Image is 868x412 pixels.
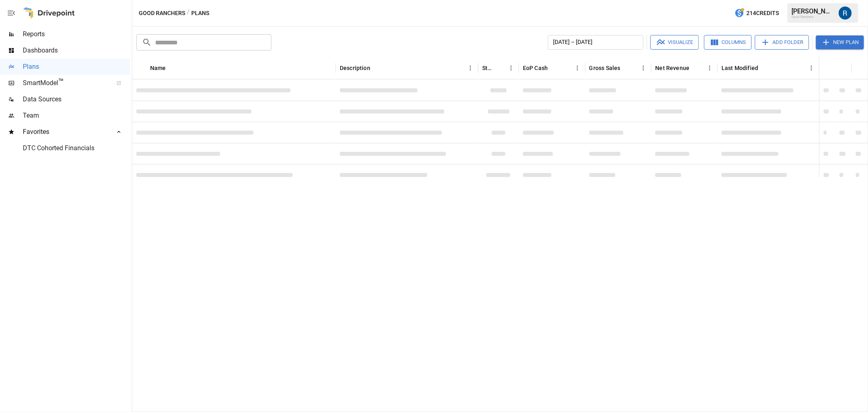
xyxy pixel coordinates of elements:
span: Team [23,111,130,121]
button: 214Credits [731,6,782,21]
button: Columns [704,35,752,50]
img: Roman Romero [839,7,852,20]
button: Net Revenue column menu [704,62,715,74]
span: DTC Cohorted Financials [23,143,130,153]
button: Description column menu [465,62,476,74]
span: Data Sources [23,94,130,104]
div: Last Modified [722,65,758,71]
button: Sort [371,62,383,74]
span: Plans [23,62,130,72]
div: Status [482,65,493,71]
span: ™ [58,77,64,87]
span: Reports [23,29,130,39]
div: Good Ranchers [791,15,834,19]
span: Favorites [23,127,107,137]
button: EoP Cash column menu [572,62,583,74]
button: Status column menu [505,62,517,74]
div: / [187,8,190,18]
button: Sort [494,62,505,74]
button: Last Modified column menu [806,62,817,74]
button: Sort [621,62,633,74]
button: Visualize [650,35,699,50]
div: Description [340,65,370,71]
span: SmartModel [23,78,107,88]
button: Sort [857,62,868,74]
button: Add Folder [755,35,809,50]
button: Sort [759,62,770,74]
div: Gross Sales [589,65,621,71]
button: Good Ranchers [139,8,185,18]
button: New Plan [816,35,864,49]
button: Roman Romero [834,2,857,24]
button: Sort [549,62,560,74]
button: Gross Sales column menu [638,62,649,74]
span: 214 Credits [746,8,779,18]
div: Net Revenue [655,65,689,71]
div: EoP Cash [523,65,548,71]
button: Sort [690,62,702,74]
div: [PERSON_NAME] [791,7,834,15]
button: [DATE] – [DATE] [548,35,643,50]
span: Dashboards [23,46,130,55]
button: Sort [167,62,178,74]
div: Name [150,65,166,71]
